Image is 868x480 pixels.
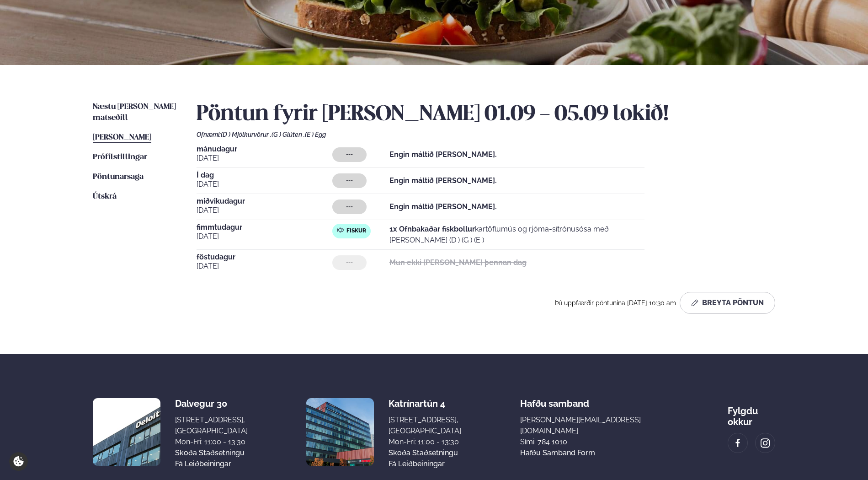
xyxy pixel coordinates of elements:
p: Sími: 784 1010 [520,437,669,448]
span: Pöntunarsaga [93,173,144,181]
span: [DATE] [197,231,332,242]
a: [PERSON_NAME][EMAIL_ADDRESS][DOMAIN_NAME] [520,415,669,437]
strong: 1x Ofnbakaðar fiskbollur [389,225,475,233]
span: föstudagur [197,253,332,261]
button: Breyta Pöntun [680,292,775,314]
strong: Engin máltíð [PERSON_NAME]. [389,150,497,159]
span: Næstu [PERSON_NAME] matseðill [93,103,176,122]
span: --- [346,177,353,184]
span: [DATE] [197,261,332,272]
span: [DATE] [197,179,332,190]
span: --- [346,259,353,266]
span: [DATE] [197,205,332,216]
span: Prófílstillingar [93,153,147,161]
span: [DATE] [197,153,332,164]
span: Í dag [197,172,332,179]
strong: Engin máltíð [PERSON_NAME]. [389,202,497,211]
div: Katrínartún 4 [389,398,461,409]
span: (D ) Mjólkurvörur , [221,131,272,138]
div: Ofnæmi: [197,131,775,138]
a: Skoða staðsetningu [389,448,458,458]
div: [STREET_ADDRESS], [GEOGRAPHIC_DATA] [389,415,461,437]
span: fimmtudagur [197,224,332,231]
h2: Pöntun fyrir [PERSON_NAME] 01.09 - 05.09 lokið! [197,102,775,127]
span: Fiskur [346,227,366,235]
span: Hafðu samband [520,391,589,409]
strong: Engin máltíð [PERSON_NAME]. [389,176,497,185]
a: Fá leiðbeiningar [175,458,231,469]
span: (G ) Glúten , [272,131,305,138]
a: Næstu [PERSON_NAME] matseðill [93,102,178,124]
div: Mon-Fri: 11:00 - 13:30 [175,437,248,448]
div: Fylgdu okkur [728,398,775,427]
span: mánudagur [197,146,332,153]
img: image alt [306,398,374,466]
a: Skoða staðsetningu [175,448,245,458]
a: Cookie settings [9,452,28,471]
span: Útskrá [93,193,117,200]
span: [PERSON_NAME] [93,134,151,141]
span: (E ) Egg [305,131,326,138]
div: Dalvegur 30 [175,398,248,409]
img: image alt [760,438,770,448]
strong: Mun ekki [PERSON_NAME] þennan dag [389,258,527,267]
a: image alt [728,433,747,453]
span: miðvikudagur [197,198,332,205]
span: --- [346,151,353,158]
a: Útskrá [93,191,117,202]
p: kartöflumús og rjóma-sítrónusósa með [PERSON_NAME] (D ) (G ) (E ) [389,224,644,246]
a: Prófílstillingar [93,152,147,163]
a: Hafðu samband form [520,448,595,458]
div: [STREET_ADDRESS], [GEOGRAPHIC_DATA] [175,415,248,437]
span: Þú uppfærðir pöntunina [DATE] 10:30 am [555,299,676,307]
img: image alt [733,438,743,448]
a: image alt [756,433,775,453]
span: --- [346,203,353,210]
a: Fá leiðbeiningar [389,458,445,469]
div: Mon-Fri: 11:00 - 13:30 [389,437,461,448]
img: image alt [93,398,160,466]
a: [PERSON_NAME] [93,132,151,143]
img: fish.svg [337,227,344,234]
a: Pöntunarsaga [93,172,144,183]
